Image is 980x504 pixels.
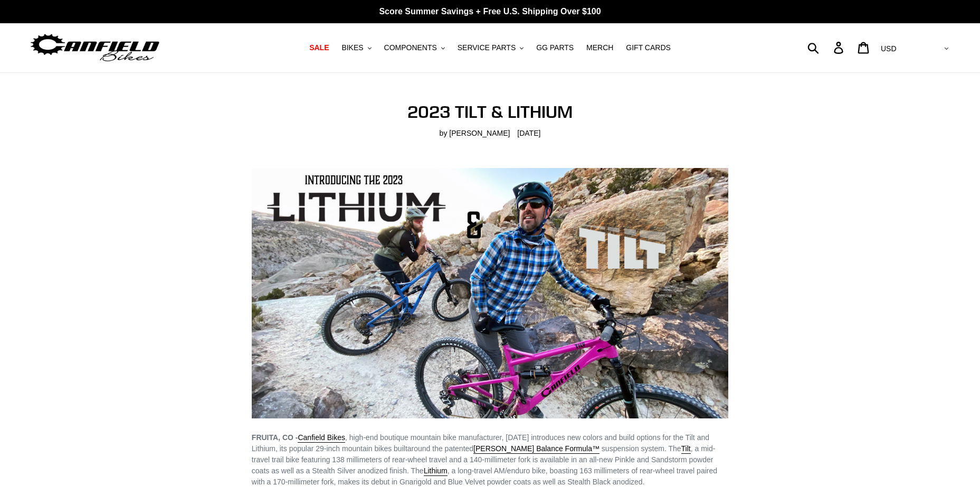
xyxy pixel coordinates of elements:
span: COMPONENTS [384,43,437,52]
span: Tilt [681,444,691,453]
span: Canfield Bikes [298,433,345,442]
a: GIFT CARDS [621,41,676,55]
span: by [PERSON_NAME] [440,128,510,139]
a: Tilt [681,444,691,454]
span: , a mid-travel trail bike featuring 138 millimeters of rear-wheel travel and a 140-millimeter for... [252,444,716,475]
span: around the patented [407,444,473,453]
b: FRUITA, CO - [252,433,298,442]
a: SALE [304,41,334,55]
span: SERVICE PARTS [458,43,516,52]
a: GG PARTS [531,41,579,55]
span: suspension system. The [602,444,681,453]
a: Lithium [424,466,448,476]
a: MERCH [581,41,619,55]
input: Search [813,36,840,59]
h1: 2023 TILT & LITHIUM [252,102,728,122]
span: [PERSON_NAME] Balance Formula™ [473,444,600,453]
button: COMPONENTS [379,41,450,55]
img: Canfield Bikes [29,31,161,64]
button: BIKES [336,41,376,55]
span: , a long-travel AM/enduro bike, boasting 163 millimeters of rear-wheel travel paired with a 170-m... [252,466,717,486]
span: GIFT CARDS [626,43,671,52]
span: SALE [309,43,329,52]
span: Lithium [424,466,448,475]
a: [PERSON_NAME] Balance Formula™ [473,444,600,454]
a: Canfield Bikes [298,433,345,443]
span: GG PARTS [536,43,574,52]
time: [DATE] [517,129,540,137]
span: , high-end boutique mountain bike manufacturer, [DATE] introduces new colors and build options fo... [252,433,709,453]
button: SERVICE PARTS [452,41,529,55]
span: MERCH [586,43,613,52]
span: BIKES [341,43,363,52]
